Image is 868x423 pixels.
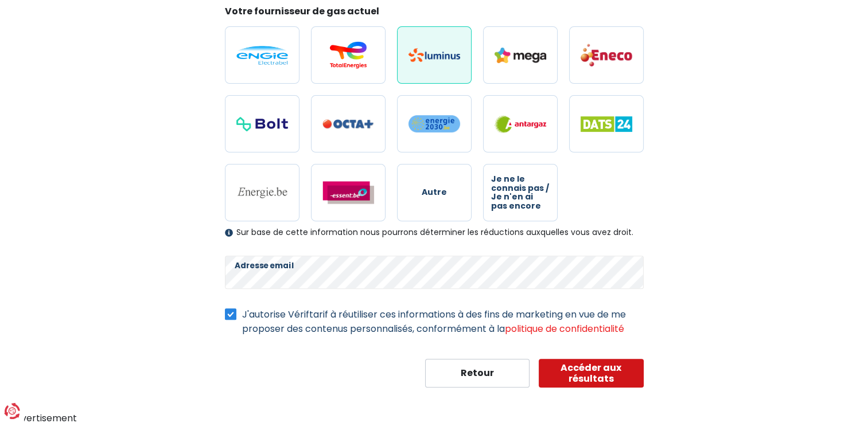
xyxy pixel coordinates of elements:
[322,41,374,69] img: Total Energies / Lampiris
[225,228,644,237] div: Sur base de cette information nous pourrons déterminer les réductions auxquelles vous avez droit.
[422,188,447,197] span: Autre
[322,181,374,204] img: Essent
[581,43,632,67] img: Eneco
[236,117,288,131] img: Bolt
[322,119,374,129] img: Octa+
[539,359,644,387] button: Accéder aux résultats
[425,359,530,387] button: Retour
[225,5,644,22] legend: Votre fournisseur de gas actuel
[581,116,632,132] img: Dats 24
[236,46,288,65] img: Engie / Electrabel
[236,186,288,199] img: Energie.be
[505,322,624,335] a: politique de confidentialité
[495,115,546,133] img: Antargaz
[491,175,550,210] span: Je ne le connais pas / Je n'en ai pas encore
[242,307,644,336] label: J'autorise Vériftarif à réutiliser ces informations à des fins de marketing en vue de me proposer...
[408,48,460,62] img: Luminus
[408,115,460,133] img: Energie2030
[495,48,546,63] img: Mega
